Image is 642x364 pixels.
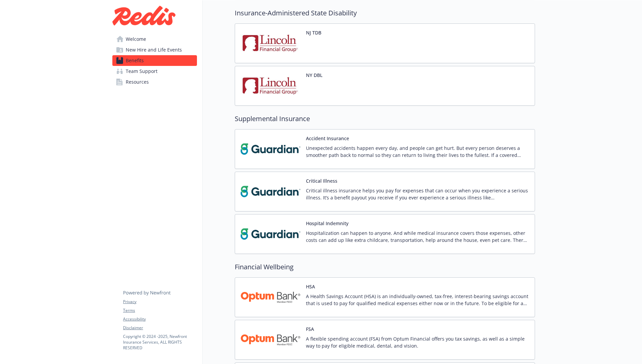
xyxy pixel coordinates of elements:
[112,77,197,87] a: Resources
[235,262,535,272] h2: Financial Wellbeing
[240,220,301,248] img: Guardian carrier logo
[126,66,157,77] span: Team Support
[306,293,529,307] p: A Health Savings Account (HSA) is an individually-owned, tax-free, interest-bearing savings accou...
[306,335,529,349] p: A flexible spending account (FSA) from Optum Financial offers you tax savings, as well as a simpl...
[112,66,197,77] a: Team Support
[306,177,337,184] button: Critical Illness
[123,307,197,313] a: Terms
[126,77,149,87] span: Resources
[123,325,197,331] a: Disclaimer
[235,114,535,124] h2: Supplemental Insurance
[306,187,529,201] p: Critical illness insurance helps you pay for expenses that can occur when you experience a seriou...
[126,34,146,44] span: Welcome
[126,55,144,66] span: Benefits
[240,72,301,100] img: Lincoln Financial Group carrier logo
[240,326,301,354] img: Optum Bank carrier logo
[240,283,301,311] img: Optum Bank carrier logo
[306,145,529,159] p: Unexpected accidents happen every day, and people can get hurt. But every person deserves a smoot...
[123,299,197,305] a: Privacy
[306,72,322,79] button: NY DBL
[306,29,321,36] button: NJ TDB
[240,177,301,206] img: Guardian carrier logo
[306,220,348,227] button: Hospital Indemnity
[306,230,529,244] p: Hospitalization can happen to anyone. And while medical insurance covers those expenses, other co...
[112,55,197,66] a: Benefits
[306,135,349,142] button: Accident Insurance
[126,44,182,55] span: New Hire and Life Events
[235,8,535,18] h2: Insurance-Administered State Disability
[306,283,315,290] button: HSA
[123,334,197,351] p: Copyright © 2024 - 2025 , Newfront Insurance Services, ALL RIGHTS RESERVED
[240,135,301,163] img: Guardian carrier logo
[112,34,197,44] a: Welcome
[240,29,301,58] img: Lincoln Financial Group carrier logo
[306,326,314,333] button: FSA
[123,316,197,322] a: Accessibility
[112,44,197,55] a: New Hire and Life Events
